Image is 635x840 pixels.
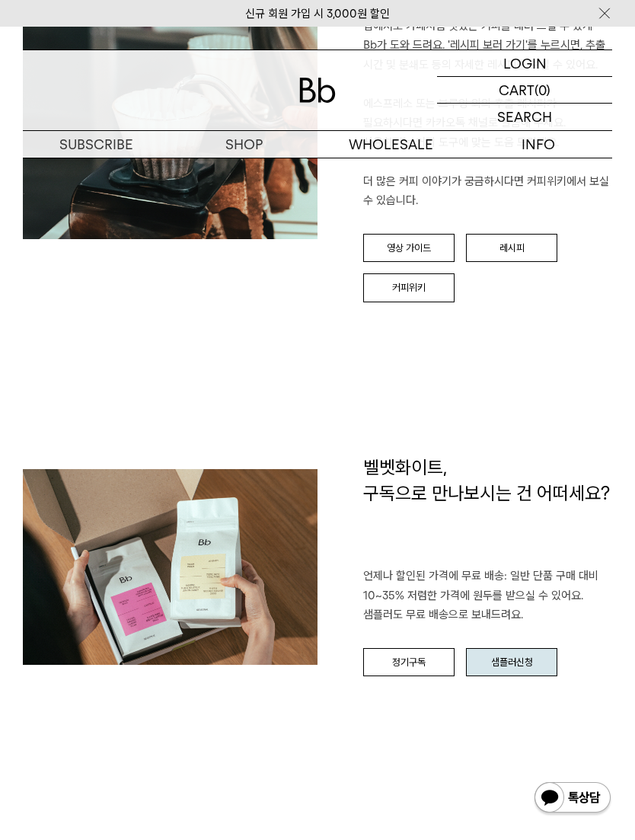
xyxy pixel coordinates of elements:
[503,50,547,76] p: LOGIN
[363,455,612,567] h1: 벨벳화이트, 구독으로 만나보시는 건 어떠세요?
[245,7,390,21] a: 신규 회원 가입 시 3,000원 할인
[171,131,318,158] a: SHOP
[299,78,336,103] img: 로고
[23,469,317,665] img: c5c329453f1186b4866a93014d588b8e_112110.jpg
[466,648,557,677] a: 샘플러신청
[23,131,171,158] a: SUBSCRIBE
[499,77,534,103] p: CART
[363,234,455,263] a: 영상 가이드
[437,50,612,77] a: LOGIN
[534,77,550,103] p: (0)
[363,648,455,677] a: 정기구독
[497,104,552,130] p: SEARCH
[317,131,465,158] p: WHOLESALE
[363,273,455,302] a: 커피위키
[437,77,612,104] a: CART (0)
[465,131,613,158] p: INFO
[466,234,557,263] a: 레시피
[363,567,612,625] p: 언제나 할인된 가격에 무료 배송: 일반 단품 구매 대비 10~35% 저렴한 가격에 원두를 받으실 수 있어요. 샘플러도 무료 배송으로 보내드려요.
[533,781,612,817] img: 카카오톡 채널 1:1 채팅 버튼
